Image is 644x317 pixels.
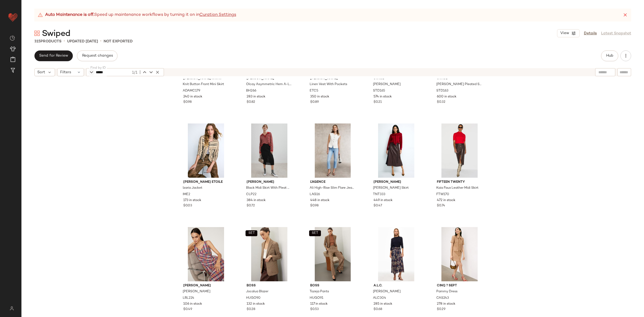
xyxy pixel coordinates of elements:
[374,302,392,307] span: 285 in stock
[369,123,423,178] img: TNT333.jpg
[42,28,70,39] span: Swiped
[6,306,17,311] img: svg%3e
[437,203,445,208] span: $0.74
[433,227,486,281] img: CAS243.jpg
[310,198,330,203] span: 448 in stock
[131,70,138,75] div: 1/1
[248,231,255,235] span: SET
[374,203,382,208] span: $0.47
[312,231,318,235] span: SET
[247,307,255,312] span: $0.28
[374,100,382,105] span: $0.21
[247,180,292,185] span: [PERSON_NAME]
[437,283,482,288] span: Cinq ? Sept
[436,82,482,87] span: [PERSON_NAME] Pleated Skirt
[374,180,419,185] span: [PERSON_NAME]
[246,289,268,294] span: Jocalua Blazer
[436,89,448,93] span: STD163
[437,302,455,307] span: 278 in stock
[557,29,580,37] button: View
[374,307,382,312] span: $0.68
[183,296,194,301] span: LRL224
[67,39,98,44] p: updated [DATE]
[242,123,296,178] img: CLP22.jpg
[373,296,386,301] span: ALC304
[37,70,45,75] span: Sort
[374,198,393,203] span: 449 in stock
[310,192,320,197] span: LAG16
[310,186,355,191] span: Ali High-Rise Slim Flare Jeans
[38,12,236,18] div: Speed up maintenance workflows by turning it on in
[45,12,94,18] strong: Auto Maintenance is off.
[183,89,200,93] span: ADAMC179
[310,100,319,105] span: $0.89
[584,31,597,36] a: Details
[437,198,455,203] span: 472 in stock
[310,302,328,307] span: 117 in stock
[34,31,40,36] img: svg%3e
[374,283,419,288] span: A.L.C.
[183,198,201,203] span: 173 in stock
[34,39,61,44] div: Products
[310,203,319,208] span: $0.98
[437,100,445,105] span: $0.32
[246,230,257,236] button: SET
[310,289,329,294] span: Tozeja Pants
[10,35,15,41] img: svg%3e
[437,307,445,312] span: $0.29
[247,94,265,99] span: 283 in stock
[436,296,449,301] span: CAS243
[179,123,233,178] img: IME2.jpg
[8,12,18,23] img: heart_red.DM2ytmEG.svg
[246,186,291,191] span: Black Midi Skirt With Pleat Details
[374,94,392,99] span: 574 in stock
[436,186,478,191] span: Kaia Faux Leather Midi Skirt
[310,180,356,185] span: L'agence
[183,307,192,312] span: $0.49
[310,94,329,99] span: 350 in stock
[246,192,257,197] span: CLP22
[310,82,347,87] span: Linen Vest With Pockets
[183,203,192,208] span: $0.03
[246,296,261,301] span: HUGO90
[183,94,202,99] span: 240 in stock
[183,283,229,288] span: [PERSON_NAME]
[247,203,255,208] span: $0.72
[247,100,255,105] span: $0.82
[436,289,458,294] span: Pammy Dress
[560,31,569,35] span: View
[247,302,265,307] span: 132 in stock
[433,123,486,178] img: FTW170.jpg
[34,50,73,61] button: Send for Review
[39,54,68,58] span: Send for Review
[310,307,319,312] span: $0.53
[183,180,229,185] span: [PERSON_NAME] Etoile
[309,230,321,236] button: SET
[437,180,482,185] span: Fifteen Twenty
[373,289,401,294] span: [PERSON_NAME]
[183,100,192,105] span: $0.98
[64,38,65,45] span: •
[104,39,133,44] p: Not Exported
[436,192,449,197] span: FTW170
[373,89,385,93] span: STD165
[100,38,101,45] span: •
[183,82,224,87] span: Knit Button Front Mini Skirt
[373,186,409,191] span: [PERSON_NAME] Skirt
[369,227,423,281] img: ALC304.jpg
[179,227,233,281] img: LRL224.jpg
[60,70,71,75] span: Filters
[373,82,401,87] span: [PERSON_NAME]
[247,198,266,203] span: 384 in stock
[199,12,236,18] a: Curation Settings
[306,227,360,281] img: HUGO91.jpg
[437,94,456,99] span: 600 in stock
[310,296,323,301] span: HUGO91
[242,227,296,281] img: HUGO90.jpg
[310,89,318,93] span: ETC5
[246,82,291,87] span: Olcay Asymmetric Hem A-Line Dress
[601,50,618,61] button: Hub
[310,283,356,288] span: BOSS
[82,54,113,58] span: Request changes
[183,302,202,307] span: 106 in stock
